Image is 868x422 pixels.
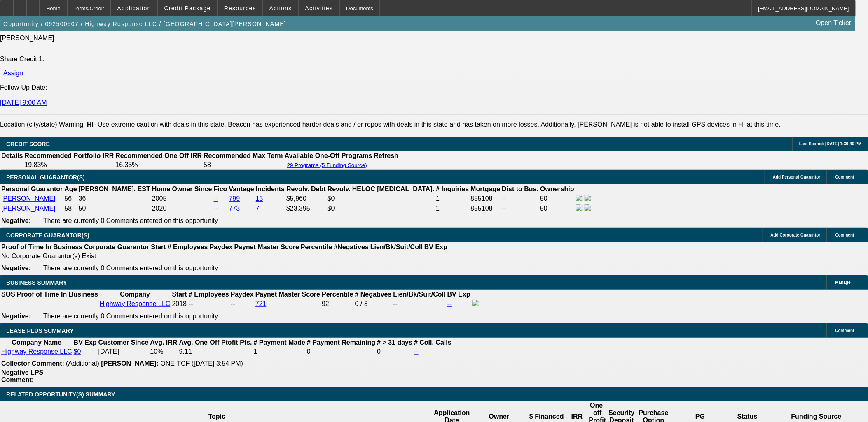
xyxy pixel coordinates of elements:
div: 92 [322,300,353,308]
td: 855108 [470,204,501,213]
b: Lien/Bk/Suit/Coll [393,291,446,298]
td: 58 [64,204,77,213]
b: Lien/Bk/Suit/Coll [370,243,423,250]
a: -- [447,300,452,307]
b: Revolv. HELOC [MEDICAL_DATA]. [328,185,435,192]
td: 58 [203,161,283,169]
a: 773 [229,205,240,212]
span: CREDIT SCORE [6,141,50,147]
td: [DATE] [98,348,149,356]
td: $23,395 [286,204,326,213]
b: Paynet Master Score [234,243,299,250]
b: Customer Since [98,339,149,346]
span: (Additional) [66,360,99,367]
span: Add Personal Guarantor [773,175,821,179]
td: 0 [377,348,413,356]
th: SOS [1,290,16,299]
span: 2020 [152,205,167,212]
span: Manage [835,280,851,285]
b: Percentile [301,243,332,250]
img: facebook-icon.png [472,300,479,306]
span: Comment [835,175,854,179]
a: 799 [229,195,240,202]
td: No Corporate Guarantor(s) Exist [1,252,451,260]
span: There are currently 0 Comments entered on this opportunity [43,313,218,320]
th: Recommended Max Term [203,152,283,160]
span: There are currently 0 Comments entered on this opportunity [43,264,218,271]
span: Actions [269,5,292,12]
b: # Payment Remaining [307,339,375,346]
b: Revolv. Debt [286,185,326,192]
td: 19.83% [24,161,114,169]
a: Highway Response LLC [1,348,72,355]
b: BV Exp [447,291,470,298]
td: 36 [78,194,151,203]
b: # > 31 days [377,339,412,346]
b: Collector Comment: [1,360,64,367]
button: Resources [218,0,262,16]
span: PERSONAL GUARANTOR(S) [6,174,85,181]
th: Proof of Time In Business [1,243,83,251]
span: 2005 [152,195,167,202]
b: Vantage [229,185,254,192]
b: Mortgage [471,185,501,192]
b: #Negatives [334,243,369,250]
span: CORPORATE GUARANTOR(S) [6,232,89,239]
td: 9.11 [179,348,253,356]
th: Recommended One Off IRR [115,152,202,160]
b: Percentile [322,291,353,298]
button: Actions [263,0,298,16]
b: Negative: [1,217,31,224]
b: BV Exp [74,339,97,346]
td: $5,960 [286,194,326,203]
td: -- [502,204,539,213]
span: Last Scored: [DATE] 1:36:40 PM [799,141,862,146]
b: Corporate Guarantor [84,243,149,250]
span: Application [117,5,151,12]
b: Negative: [1,313,31,320]
b: Paydex [231,291,254,298]
button: Credit Package [158,0,217,16]
a: -- [214,205,218,212]
a: -- [414,348,419,355]
b: Company [120,291,150,298]
span: RELATED OPPORTUNITY(S) SUMMARY [6,391,115,398]
b: Home Owner Since [152,185,212,192]
a: 13 [256,195,263,202]
b: Age [64,185,77,192]
span: Add Corporate Guarantor [771,233,821,237]
b: # Employees [168,243,208,250]
span: -- [189,300,193,307]
b: # Coll. Calls [414,339,452,346]
b: BV Exp [424,243,447,250]
b: # Employees [189,291,229,298]
th: Available One-Off Programs [284,152,373,160]
b: Avg. IRR [150,339,177,346]
b: HI [87,121,94,128]
td: 50 [78,204,151,213]
td: 10% [150,348,178,356]
b: Paydex [210,243,233,250]
button: 29 Programs (5 Funding Source) [285,162,370,169]
b: Personal Guarantor [1,185,63,192]
span: There are currently 0 Comments entered on this opportunity [43,217,218,224]
span: LEASE PLUS SUMMARY [6,327,74,334]
td: 16.35% [115,161,202,169]
td: 1 [435,194,469,203]
span: BUSINESS SUMMARY [6,279,67,286]
th: Recommended Portfolio IRR [24,152,114,160]
td: 50 [540,194,575,203]
td: 50 [540,204,575,213]
img: linkedin-icon.png [585,195,591,201]
span: Activities [305,5,333,12]
td: $0 [327,194,435,203]
a: Open Ticket [813,16,854,30]
td: -- [502,194,539,203]
b: Fico [214,185,227,192]
b: Company Name [12,339,61,346]
td: 1 [253,348,306,356]
a: Highway Response LLC [100,300,171,307]
b: Paynet Master Score [255,291,320,298]
th: Details [1,152,23,160]
a: Assign [3,70,23,77]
